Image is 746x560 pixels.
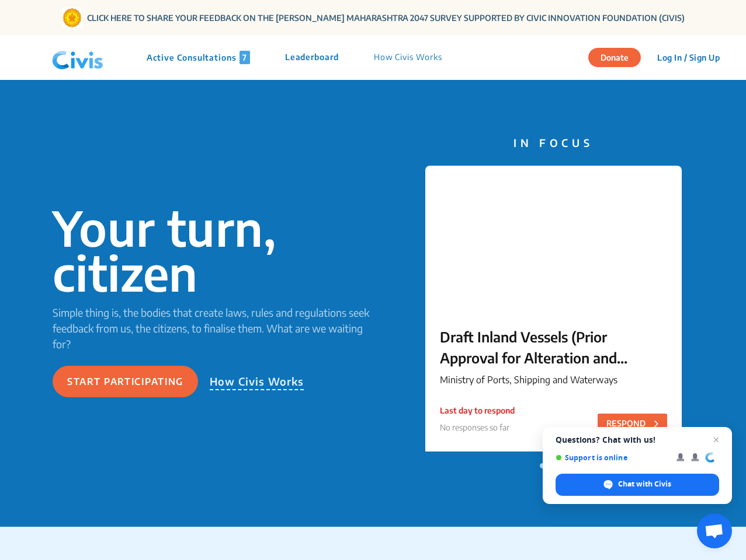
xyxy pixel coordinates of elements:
button: Start participating [53,366,198,397]
p: Draft Inland Vessels (Prior Approval for Alteration and Modification) Rules, 2025 [440,326,667,368]
button: Donate [588,48,641,67]
a: Open chat [697,513,732,548]
img: Gom Logo [62,8,82,28]
button: Log In / Sign Up [650,48,727,66]
span: Chat with Civis [618,479,671,489]
p: Leaderboard [285,51,339,64]
p: Active Consultations [147,51,250,64]
span: 7 [240,51,250,64]
span: No responses so far [440,422,509,432]
p: Your turn, citizen [53,205,373,295]
span: Questions? Chat with us! [556,435,719,444]
p: IN FOCUS [425,135,682,150]
p: How Civis Works [210,373,304,390]
img: navlogo.png [47,40,108,75]
p: Ministry of Ports, Shipping and Waterways [440,373,667,387]
p: Last day to respond [440,404,515,416]
button: RESPOND [598,414,667,433]
p: Simple thing is, the bodies that create laws, rules and regulations seek feedback from us, the ci... [53,304,373,352]
span: Chat with Civis [556,474,719,496]
span: Support is online [556,453,668,462]
a: CLICK HERE TO SHARE YOUR FEEDBACK ON THE [PERSON_NAME] MAHARASHTRA 2047 SURVEY SUPPORTED BY CIVIC... [87,12,685,24]
a: Draft Inland Vessels (Prior Approval for Alteration and Modification) Rules, 2025Ministry of Port... [425,166,682,457]
a: Donate [588,51,650,62]
p: How Civis Works [374,51,442,64]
